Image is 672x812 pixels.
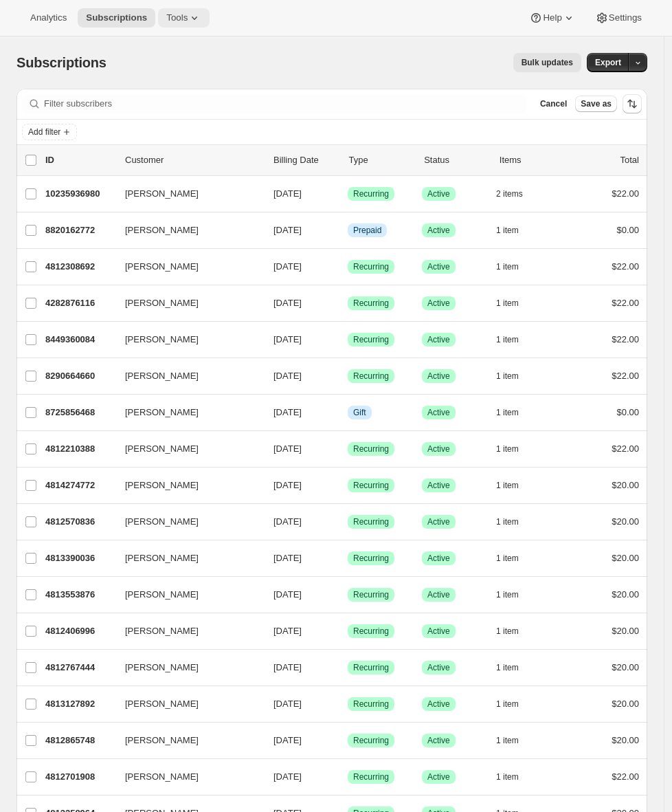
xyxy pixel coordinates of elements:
[427,516,450,527] span: Active
[496,476,534,495] button: 1 item
[496,771,519,782] span: 1 item
[45,588,114,602] p: 4813553876
[424,153,489,167] p: Status
[496,261,519,272] span: 1 item
[117,183,254,205] button: [PERSON_NAME]
[273,407,302,417] span: [DATE]
[125,551,199,565] span: [PERSON_NAME]
[45,260,114,274] p: 4812308692
[349,153,414,167] div: Type
[45,442,114,456] p: 4812210388
[496,516,519,527] span: 1 item
[273,225,302,235] span: [DATE]
[273,188,302,199] span: [DATE]
[427,589,450,600] span: Active
[496,330,534,349] button: 1 item
[45,512,639,531] div: 4812570836[PERSON_NAME][DATE]SuccessRecurringSuccessActive1 item$20.00
[273,480,302,490] span: [DATE]
[496,298,519,309] span: 1 item
[86,12,147,23] span: Subscriptions
[117,402,254,424] button: [PERSON_NAME]
[125,369,199,383] span: [PERSON_NAME]
[45,184,639,204] div: 10235936980[PERSON_NAME][DATE]SuccessRecurringSuccessActive2 items$22.00
[496,480,519,491] span: 1 item
[616,407,639,417] span: $0.00
[353,443,389,454] span: Recurring
[353,407,366,418] span: Gift
[427,735,450,746] span: Active
[500,153,564,167] div: Items
[427,662,450,673] span: Active
[353,516,389,527] span: Recurring
[612,699,639,709] span: $20.00
[117,292,254,314] button: [PERSON_NAME]
[45,406,114,419] p: 8725856468
[125,588,199,602] span: [PERSON_NAME]
[117,256,254,278] button: [PERSON_NAME]
[612,771,639,782] span: $22.00
[427,626,450,637] span: Active
[496,699,519,710] span: 1 item
[353,225,381,236] span: Prepaid
[125,260,199,274] span: [PERSON_NAME]
[273,771,302,782] span: [DATE]
[45,330,639,349] div: 8449360084[PERSON_NAME][DATE]SuccessRecurringSuccessActive1 item$22.00
[125,187,199,201] span: [PERSON_NAME]
[117,657,254,679] button: [PERSON_NAME]
[45,257,639,276] div: 4812308692[PERSON_NAME][DATE]SuccessRecurringSuccessActive1 item$22.00
[496,403,534,422] button: 1 item
[273,553,302,563] span: [DATE]
[496,694,534,714] button: 1 item
[28,127,60,138] span: Add filter
[16,55,107,70] span: Subscriptions
[496,622,534,641] button: 1 item
[543,12,561,23] span: Help
[496,735,519,746] span: 1 item
[427,298,450,309] span: Active
[273,153,338,167] p: Billing Date
[612,626,639,636] span: $20.00
[273,371,302,381] span: [DATE]
[353,626,389,637] span: Recurring
[273,298,302,308] span: [DATE]
[117,729,254,751] button: [PERSON_NAME]
[45,153,114,167] p: ID
[125,442,199,456] span: [PERSON_NAME]
[427,261,450,272] span: Active
[273,589,302,600] span: [DATE]
[45,622,639,641] div: 4812406996[PERSON_NAME][DATE]SuccessRecurringSuccessActive1 item$20.00
[22,8,75,28] button: Analytics
[117,766,254,788] button: [PERSON_NAME]
[616,225,639,235] span: $0.00
[166,12,188,23] span: Tools
[45,731,639,750] div: 4812865748[PERSON_NAME][DATE]SuccessRecurringSuccessActive1 item$20.00
[496,366,534,386] button: 1 item
[117,329,254,351] button: [PERSON_NAME]
[22,124,77,140] button: Add filter
[612,480,639,490] span: $20.00
[496,549,534,568] button: 1 item
[353,371,389,382] span: Recurring
[575,96,617,112] button: Save as
[427,407,450,418] span: Active
[521,8,583,28] button: Help
[45,697,114,711] p: 4813127892
[273,735,302,745] span: [DATE]
[44,94,526,113] input: Filter subscribers
[581,98,612,109] span: Save as
[496,371,519,382] span: 1 item
[496,662,519,673] span: 1 item
[496,731,534,750] button: 1 item
[496,334,519,345] span: 1 item
[125,770,199,784] span: [PERSON_NAME]
[125,296,199,310] span: [PERSON_NAME]
[273,334,302,344] span: [DATE]
[117,547,254,569] button: [PERSON_NAME]
[117,474,254,496] button: [PERSON_NAME]
[273,699,302,709] span: [DATE]
[612,261,639,272] span: $22.00
[45,479,114,492] p: 4814274772
[427,553,450,564] span: Active
[30,12,67,23] span: Analytics
[612,735,639,745] span: $20.00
